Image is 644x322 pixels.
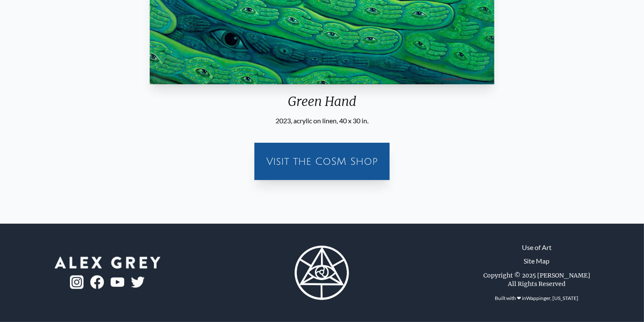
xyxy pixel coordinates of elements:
[491,291,582,305] div: Built with ❤ in
[483,271,590,280] div: Copyright © 2025 [PERSON_NAME]
[524,256,549,266] a: Site Map
[522,242,552,253] a: Use of Art
[508,280,566,288] div: All Rights Reserved
[526,295,578,301] a: Wappinger, [US_STATE]
[131,277,145,288] img: twitter-logo.png
[70,275,84,289] img: ig-logo.png
[259,148,385,175] a: Visit the CoSM Shop
[111,278,124,287] img: youtube-logo.png
[146,94,498,116] div: Green Hand
[90,275,104,289] img: fb-logo.png
[146,116,498,126] div: 2023, acrylic on linen, 40 x 30 in.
